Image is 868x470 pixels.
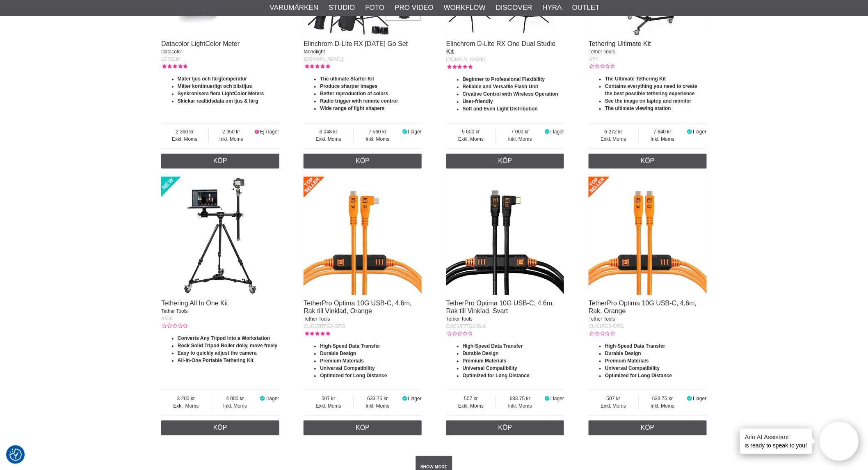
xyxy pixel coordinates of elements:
[543,2,562,13] a: Hyra
[446,57,486,63] span: [DOMAIN_NAME]
[354,403,402,410] span: Inkl. Moms
[463,77,545,83] strong: Beginner to Professional Flexibility
[304,300,411,315] a: TetherPro Optima 10G USB-C, 4.6m, Rak till Vinklad, Orange
[589,63,615,71] div: Kundbetyg: 0
[265,396,279,402] span: I lager
[463,92,558,97] strong: Creative Control with Wireless Operation
[639,136,687,143] span: Inkl. Moms
[161,63,187,71] div: Kundbetyg: 5.00
[605,91,695,97] strong: the best possible tethering experience
[402,129,408,135] i: I lager
[365,2,384,13] a: Foto
[693,396,706,402] span: I lager
[446,324,487,330] span: CUC15RTG2-BLK
[589,395,638,403] span: 507
[463,344,523,349] strong: High-Speed Data Transfer
[161,323,187,330] div: Kundbetyg: 0
[446,300,554,315] a: TetherPro Optima 10G USB-C, 4.6m, Rak till Vinklad, Svart
[446,41,556,55] a: Elinchrom D-Lite RX One Dual Studio Kit
[496,128,544,136] span: 7 000
[178,351,257,356] strong: Easy to quickly adjust the camera
[639,128,687,136] span: 7 840
[259,396,265,402] i: I lager
[178,91,264,97] strong: Synkronisera flera LightColor Meters
[178,358,254,364] strong: All-In-One Portable Tethering Kit
[550,129,564,135] span: I lager
[745,433,807,441] h4: Aifo AI Assistant
[550,396,564,402] span: I lager
[178,336,270,342] strong: Converts Any Tripod into a Workstation
[408,396,422,402] span: I lager
[211,395,259,403] span: 4 000
[446,330,473,338] div: Kundbetyg: 0
[354,395,402,403] span: 633.75
[463,373,530,379] strong: Optimized for Long Distance
[589,316,615,322] span: Tether Tools
[463,366,517,371] strong: Universal Compatibility
[161,177,279,295] img: Tethering All In One Kit
[304,41,408,48] a: Elinchrom D-Lite RX [DATE] Go Set
[589,330,615,338] div: Kundbetyg: 0
[463,106,538,112] strong: Soft and Even Light Distribution
[320,99,397,104] strong: Radio trigger with remote control
[209,136,254,143] span: Inkl. Moms
[209,128,254,136] span: 2 950
[589,177,707,295] img: TetherPro Optima 10G USB-C, 4,6m, Rak, Orange
[463,358,507,364] strong: Premium Materials
[463,351,499,357] strong: Durable Design
[161,309,187,314] span: Tether Tools
[354,128,402,136] span: 7 560
[605,366,660,371] strong: Universal Compatibility
[161,395,211,403] span: 3 200
[304,177,422,295] img: TetherPro Optima 10G USB-C, 4.6m, Rak till Vinklad, Orange
[320,351,356,357] strong: Durable Design
[446,136,496,143] span: Exkl. Moms
[589,136,638,143] span: Exkl. Moms
[320,373,387,379] strong: Optimized for Long Distance
[605,84,697,89] strong: Contains everything you need to create
[320,76,374,82] strong: The ultimate Starter Kit
[402,396,408,402] i: I lager
[605,358,649,364] strong: Premium Materials
[605,344,665,349] strong: High-Speed Data Transfer
[260,129,279,135] span: Ej i lager
[320,344,380,349] strong: High-Speed Data Transfer
[446,128,496,136] span: 5 600
[589,300,697,315] a: TetherPro Optima 10G USB-C, 4,6m, Rak, Orange
[544,396,550,402] i: I lager
[304,421,422,436] a: Köp
[304,395,353,403] span: 507
[161,300,228,307] a: Tethering All In One Kit
[589,154,707,169] a: Köp
[687,396,693,402] i: I lager
[446,64,473,71] div: Kundbetyg: 5.00
[446,316,473,322] span: Tether Tools
[161,154,279,169] a: Köp
[605,99,692,104] strong: See the image on laptop and monitor
[589,421,707,436] a: Köp
[304,154,422,169] a: Köp
[589,41,651,48] a: Tethering Ultimate Kit
[329,2,355,13] a: Studio
[605,373,672,379] strong: Optimized for Long Distance
[444,2,486,13] a: Workflow
[304,57,343,62] span: [DOMAIN_NAME]
[320,358,364,364] strong: Premium Materials
[320,91,388,97] strong: Better reproduction of colors
[304,63,330,71] div: Kundbetyg: 5.00
[589,128,638,136] span: 6 272
[304,316,330,322] span: Tether Tools
[178,343,277,349] strong: Rock Solid Tripod Roller dolly, move freely
[496,2,532,13] a: Discover
[320,366,375,371] strong: Universal Compatibility
[161,41,240,48] a: Datacolor LightColor Meter
[254,129,260,135] i: Ej i lager
[589,57,598,62] span: UTK
[178,84,252,89] strong: Mäter kontinuerligt och blixtljus
[9,447,22,462] button: Samtyckesinställningar
[178,99,258,104] strong: Skickar realtidsdata om ljus & färg
[161,316,173,322] span: AIOK
[446,421,564,436] a: Köp
[589,403,638,410] span: Exkl. Moms
[446,177,564,295] img: TetherPro Optima 10G USB-C, 4.6m, Rak till Vinklad, Svart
